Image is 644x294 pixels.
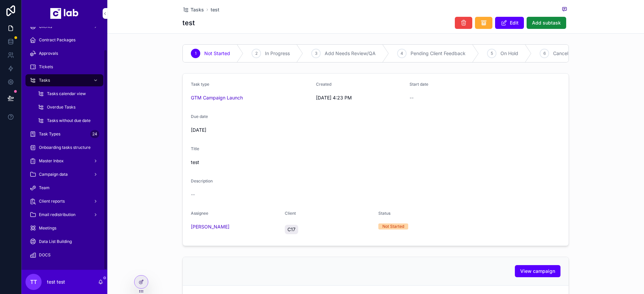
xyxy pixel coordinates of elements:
a: Meetings [25,222,103,234]
span: tt [30,278,37,286]
a: Tasks [25,74,103,86]
a: Data List Building [25,236,103,248]
a: Overdue Tasks [34,101,103,113]
div: Not Started [382,223,404,229]
a: GTM Campaign Launch [191,94,243,101]
span: Pending Client Feedback [411,50,466,57]
span: 1 [195,51,197,56]
span: Data List Building [39,239,72,244]
span: 4 [400,51,403,56]
span: Tasks calendar view [47,91,86,96]
span: Created [316,82,331,87]
span: Edit [510,19,519,26]
span: Status [378,211,390,216]
a: test [211,6,219,13]
span: Meetings [39,225,56,231]
a: Tasks without due date [34,115,103,127]
span: Onboarding tasks structure [39,145,91,150]
span: Description [191,178,213,183]
span: 5 [491,51,493,56]
a: DOCS [25,249,103,261]
a: Onboarding tasks structure [25,141,103,154]
span: [DATE] [191,127,311,133]
span: Overdue Tasks [47,104,75,110]
span: Not Started [204,50,230,57]
span: Start date [410,82,428,87]
a: Email redistribution [25,209,103,221]
span: Task Types [39,131,60,137]
h1: test [182,18,195,28]
span: 3 [315,51,317,56]
span: DOCS [39,252,51,258]
a: Tickets [25,61,103,73]
button: Edit [495,17,524,29]
a: Client reports [25,195,103,207]
a: Tasks calendar view [34,88,103,100]
span: On Hold [500,50,518,57]
button: Add subtask [527,17,566,29]
span: Client reports [39,199,65,204]
span: View campaign [520,268,555,275]
span: Tickets [39,64,53,70]
span: -- [410,94,414,101]
a: Master Inbox [25,155,103,167]
span: Contract Packages [39,37,75,43]
span: Cancelled [553,50,575,57]
span: [DATE] 4:23 PM [316,94,405,101]
a: Team [25,182,103,194]
div: scrollable content [21,27,107,270]
span: -- [191,191,195,198]
span: Campaign data [39,172,68,177]
span: Tasks without due date [47,118,91,123]
span: test [191,159,560,166]
span: Due date [191,114,208,119]
span: Add subtask [532,19,561,26]
span: Tasks [39,78,50,83]
div: 24 [90,130,99,138]
a: Contract Packages [25,34,103,46]
span: C17 [287,226,296,233]
span: Assignee [191,211,208,216]
img: App logo [50,8,78,19]
a: Task Types24 [25,128,103,140]
a: [PERSON_NAME] [191,223,229,230]
span: Task type [191,82,209,87]
span: 6 [543,51,546,56]
a: Approvals [25,47,103,59]
span: Add Needs Review/QA [325,50,376,57]
span: Tasks [191,6,204,13]
p: test test [47,279,65,285]
span: 2 [255,51,258,56]
span: Master Inbox [39,158,64,164]
a: Tasks [182,6,204,13]
span: In Progress [265,50,290,57]
a: Campaign data [25,168,103,180]
span: Client [285,211,296,216]
span: Approvals [39,51,58,56]
span: Email redistribution [39,212,75,217]
span: Team [39,185,50,191]
button: View campaign [515,265,560,277]
span: Title [191,146,199,151]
